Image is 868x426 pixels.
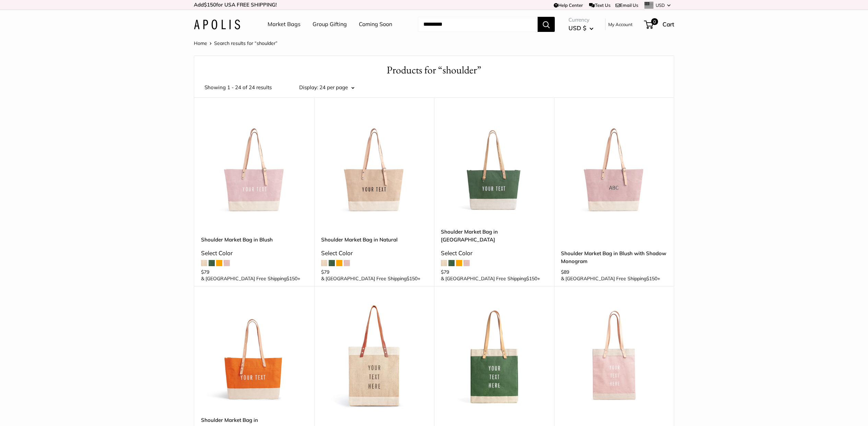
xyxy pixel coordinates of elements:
[407,275,418,282] span: $150
[662,21,674,28] span: Cart
[321,248,427,259] div: Select Color
[561,303,667,410] a: Market Tote in BlushMarket Tote in Blush
[201,115,307,221] img: Shoulder Market Bag in Blush
[561,249,667,265] a: Shoulder Market Bag in Blush with Shadow Monogram
[441,248,547,259] div: Select Color
[321,115,427,221] img: Shoulder Market Bag in Natural
[645,19,674,30] a: 0 Cart
[319,83,354,92] button: 24 per page
[299,83,318,92] label: Display:
[526,275,537,282] span: $150
[568,15,594,25] span: Currency
[441,228,547,244] a: Shoulder Market Bag in [GEOGRAPHIC_DATA]
[441,303,547,410] a: description_Make it yours with custom printed text.description_Spacious inner area with room for ...
[321,303,427,410] img: description_Make it yours with custom printed text.
[201,303,307,410] img: Make it yours with custom, printed text.
[214,40,278,46] span: Search results for “shoulder”
[561,303,667,410] img: Market Tote in Blush
[554,2,583,8] a: Help Center
[321,236,427,244] a: Shoulder Market Bag in Natural
[201,303,307,410] a: Make it yours with custom, printed text.Shoulder Market Bag in Citrus
[359,19,392,29] a: Coming Soon
[201,248,307,259] div: Select Color
[201,276,300,281] span: & [GEOGRAPHIC_DATA] Free Shipping +
[538,17,555,32] button: Search
[441,276,540,281] span: & [GEOGRAPHIC_DATA] Free Shipping +
[201,269,209,275] span: $79
[194,20,240,29] img: Apolis
[268,19,301,29] a: Market Bags
[418,17,538,32] input: Search...
[204,63,664,78] h1: Products for “shoulder”
[561,115,667,221] a: Shoulder Market Bag in Blush with Shadow MonogramShoulder Market Bag in Blush with Shadow Monogram
[441,269,449,275] span: $79
[589,2,610,8] a: Text Us
[441,303,547,410] img: description_Make it yours with custom printed text.
[194,40,207,46] a: Home
[321,115,427,221] a: Shoulder Market Bag in NaturalShoulder Market Bag in Natural
[651,18,658,25] span: 0
[568,23,594,34] button: USD $
[615,2,638,8] a: Email Us
[194,39,278,48] nav: Breadcrumb
[608,20,633,28] a: My Account
[313,19,347,29] a: Group Gifting
[319,84,348,91] span: 24 per page
[201,115,307,221] a: Shoulder Market Bag in BlushShoulder Market Bag in Blush
[561,269,569,275] span: $89
[568,24,586,32] span: USD $
[646,275,657,282] span: $150
[441,115,547,221] img: Shoulder Market Bag in Field Green
[321,303,427,410] a: description_Make it yours with custom printed text.description_The Original Market bag in its 4 n...
[286,275,297,282] span: $150
[321,276,420,281] span: & [GEOGRAPHIC_DATA] Free Shipping +
[204,83,272,92] span: Showing 1 - 24 of 24 results
[321,269,329,275] span: $79
[201,236,307,244] a: Shoulder Market Bag in Blush
[561,276,660,281] span: & [GEOGRAPHIC_DATA] Free Shipping +
[204,1,216,8] span: $150
[561,115,667,221] img: Shoulder Market Bag in Blush with Shadow Monogram
[656,2,665,8] span: USD
[441,115,547,221] a: Shoulder Market Bag in Field GreenShoulder Market Bag in Field Green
